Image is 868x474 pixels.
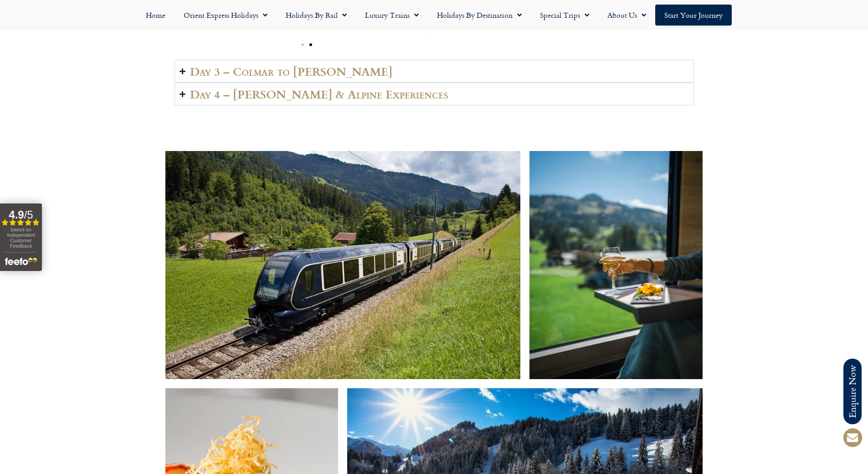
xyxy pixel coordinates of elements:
a: Special Trips [531,5,598,26]
span: Go to slide 1 [301,43,304,46]
a: About Us [598,5,655,26]
nav: Menu [5,5,863,26]
span: Go to slide 2 [309,43,312,46]
a: Holidays by Destination [428,5,531,26]
a: Holidays by Rail [277,5,356,26]
a: Start your Journey [655,5,732,26]
summary: Day 4 – [PERSON_NAME] & Alpine Experiences [175,83,694,105]
a: Luxury Trains [356,5,428,26]
a: Orient Express Holidays [175,5,277,26]
summary: Day 3 – Colmar to [PERSON_NAME] [175,60,694,83]
a: Home [137,5,175,26]
h2: Day 3 – Colmar to [PERSON_NAME] [190,65,393,78]
h2: Day 4 – [PERSON_NAME] & Alpine Experiences [190,88,448,100]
